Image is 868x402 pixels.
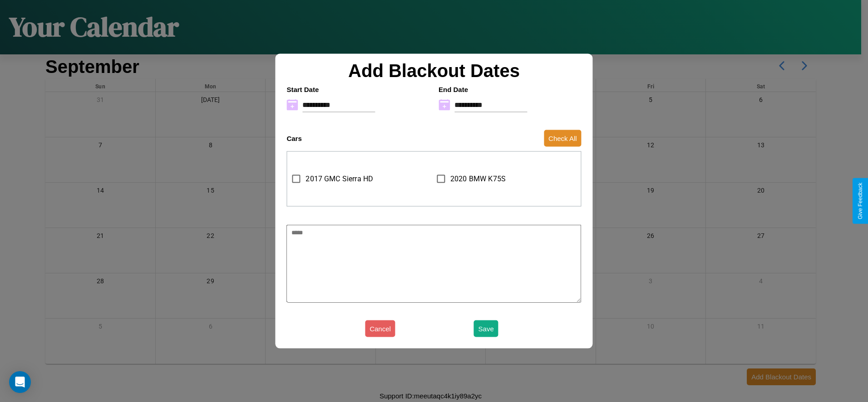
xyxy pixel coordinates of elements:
[450,174,506,184] span: 2020 BMW K75S
[857,183,863,219] div: Give Feedback
[544,130,582,147] button: Check All
[474,320,498,337] button: Save
[365,320,395,337] button: Cancel
[439,85,582,93] h4: End Date
[286,85,429,93] h4: Start Date
[306,174,373,184] span: 2017 GMC Sierra HD
[9,371,31,393] div: Open Intercom Messenger
[282,60,586,81] h2: Add Blackout Dates
[286,135,301,142] h4: Cars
